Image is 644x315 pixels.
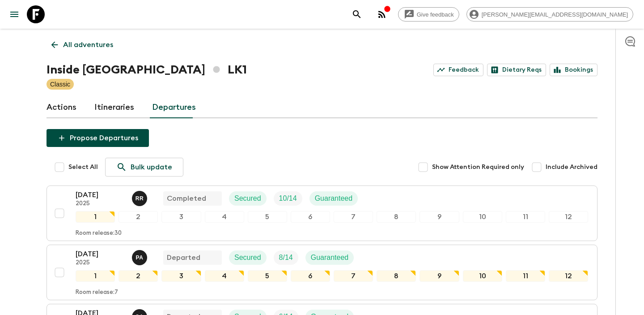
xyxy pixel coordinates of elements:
div: 7 [334,270,373,282]
p: Room release: 30 [76,230,122,237]
div: Trip Fill [274,191,302,206]
a: Departures [152,97,196,118]
p: Secured [234,193,261,204]
p: Guaranteed [315,193,353,204]
p: Departed [167,252,200,263]
p: [DATE] [76,190,125,200]
a: Feedback [433,64,483,76]
p: Guaranteed [311,252,349,263]
p: 2025 [76,259,125,267]
p: Completed [167,193,206,204]
button: menu [5,5,23,23]
div: 4 [205,211,244,223]
div: 1 [76,211,115,223]
span: Prasad Adikari [132,253,149,260]
button: [DATE]2025Prasad AdikariDepartedSecuredTrip FillGuaranteed123456789101112Room release:7 [47,245,597,300]
div: 5 [248,211,287,223]
div: 9 [419,211,459,223]
span: Ramli Raban [132,194,149,201]
div: 11 [506,211,545,223]
div: 12 [549,270,588,282]
div: 1 [76,270,115,282]
button: search adventures [348,5,366,23]
div: 3 [161,270,201,282]
a: Bulk update [105,158,183,177]
div: 8 [377,270,416,282]
button: [DATE]2025Ramli Raban CompletedSecuredTrip FillGuaranteed123456789101112Room release:30 [47,186,597,241]
span: Select All [68,163,98,172]
span: Show Attention Required only [432,163,524,172]
span: Include Archived [546,163,597,172]
p: 10 / 14 [279,193,297,204]
div: 8 [377,211,416,223]
p: 8 / 14 [279,252,293,263]
p: [DATE] [76,249,125,259]
div: 2 [119,270,158,282]
div: 3 [161,211,201,223]
div: Trip Fill [274,250,298,265]
p: 2025 [76,200,125,207]
a: Itineraries [94,97,134,118]
p: Bulk update [131,162,172,173]
span: [PERSON_NAME][EMAIL_ADDRESS][DOMAIN_NAME] [477,11,633,18]
div: 9 [419,270,459,282]
div: 7 [334,211,373,223]
div: 10 [463,270,502,282]
p: Room release: 7 [76,289,118,296]
div: Secured [229,250,267,265]
div: 10 [463,211,502,223]
p: Classic [50,80,70,89]
a: Bookings [550,64,597,76]
div: 11 [506,270,545,282]
div: 5 [248,270,287,282]
div: 6 [291,270,330,282]
p: Secured [234,252,261,263]
div: [PERSON_NAME][EMAIL_ADDRESS][DOMAIN_NAME] [466,7,633,22]
span: Give feedback [412,11,459,18]
a: Give feedback [398,7,459,22]
div: 6 [291,211,330,223]
div: 12 [549,211,588,223]
a: Actions [47,97,76,118]
a: Dietary Reqs [487,64,546,76]
div: 4 [205,270,244,282]
button: Propose Departures [47,129,149,147]
div: Secured [229,191,267,206]
h1: Inside [GEOGRAPHIC_DATA] LK1 [47,61,247,79]
div: 2 [119,211,158,223]
p: All adventures [63,39,113,50]
a: All adventures [47,36,118,54]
